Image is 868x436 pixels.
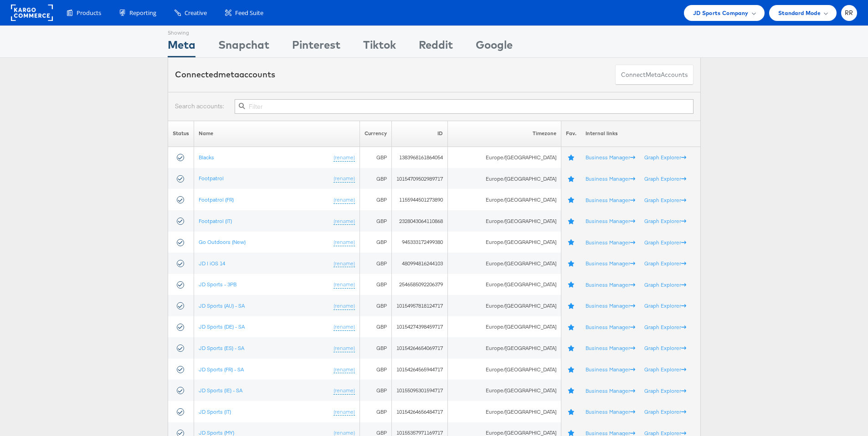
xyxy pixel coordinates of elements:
[199,365,244,372] a: JD Sports (FR) - SA
[360,337,391,359] td: GBP
[586,345,635,351] a: Business Manager
[391,168,447,189] td: 10154709502989717
[644,387,686,394] a: Graph Explorer
[644,323,686,330] a: Graph Explorer
[292,37,340,57] div: Pinterest
[391,359,447,380] td: 10154264565944717
[129,9,156,17] span: Reporting
[199,323,245,330] a: JD Sports (DE) - SA
[235,9,263,17] span: Feed Suite
[644,345,686,351] a: Graph Explorer
[447,401,561,422] td: Europe/[GEOGRAPHIC_DATA]
[391,210,447,232] td: 2328043064110868
[360,147,391,168] td: GBP
[447,380,561,401] td: Europe/[GEOGRAPHIC_DATA]
[199,408,231,415] a: JD Sports (IT)
[391,401,447,422] td: 10154264656484717
[447,232,561,253] td: Europe/[GEOGRAPHIC_DATA]
[334,323,355,331] a: (rename)
[334,217,355,225] a: (rename)
[447,274,561,295] td: Europe/[GEOGRAPHIC_DATA]
[391,337,447,359] td: 10154264654069717
[447,147,561,168] td: Europe/[GEOGRAPHIC_DATA]
[447,316,561,338] td: Europe/[GEOGRAPHIC_DATA]
[644,238,686,245] a: Graph Explorer
[199,429,234,436] a: JD Sports (MY)
[218,37,269,57] div: Snapchat
[644,259,686,266] a: Graph Explorer
[391,380,447,401] td: 10155095301594717
[391,147,447,168] td: 1383968161864054
[360,401,391,422] td: GBP
[199,386,242,393] a: JD Sports (IE) - SA
[218,69,239,80] span: meta
[334,281,355,289] a: (rename)
[360,189,391,210] td: GBP
[391,253,447,274] td: 480994816244103
[360,121,391,147] th: Currency
[447,359,561,380] td: Europe/[GEOGRAPHIC_DATA]
[586,387,635,394] a: Business Manager
[586,281,635,288] a: Business Manager
[586,175,635,182] a: Business Manager
[646,71,661,79] span: meta
[334,302,355,309] a: (rename)
[644,408,686,415] a: Graph Explorer
[586,217,635,224] a: Business Manager
[334,238,355,246] a: (rename)
[447,168,561,189] td: Europe/[GEOGRAPHIC_DATA]
[586,154,635,161] a: Business Manager
[334,344,355,352] a: (rename)
[199,196,234,203] a: Footpatrol (FR)
[419,37,453,57] div: Reddit
[644,196,686,203] a: Graph Explorer
[644,175,686,182] a: Graph Explorer
[447,121,561,147] th: Timezone
[168,37,195,57] div: Meta
[447,210,561,232] td: Europe/[GEOGRAPHIC_DATA]
[586,365,635,372] a: Business Manager
[199,302,245,309] a: JD Sports (AU) - SA
[586,408,635,415] a: Business Manager
[168,121,194,147] th: Status
[199,344,244,351] a: JD Sports (ES) - SA
[185,9,207,17] span: Creative
[168,26,195,37] div: Showing
[360,253,391,274] td: GBP
[586,302,635,309] a: Business Manager
[391,274,447,295] td: 2546585092206379
[199,238,246,245] a: Go Outdoors (New)
[845,10,853,16] span: RR
[447,295,561,316] td: Europe/[GEOGRAPHIC_DATA]
[586,238,635,245] a: Business Manager
[778,8,821,18] span: Standard Mode
[391,121,447,147] th: ID
[586,429,635,436] a: Business Manager
[194,121,360,147] th: Name
[334,365,355,373] a: (rename)
[476,37,513,57] div: Google
[334,175,355,183] a: (rename)
[586,323,635,330] a: Business Manager
[586,196,635,203] a: Business Manager
[334,408,355,416] a: (rename)
[586,259,635,266] a: Business Manager
[235,99,693,114] input: Filter
[644,365,686,372] a: Graph Explorer
[363,37,396,57] div: Tiktok
[644,302,686,309] a: Graph Explorer
[360,380,391,401] td: GBP
[199,153,214,160] a: Blacks
[360,168,391,189] td: GBP
[334,259,355,267] a: (rename)
[360,274,391,295] td: GBP
[360,232,391,253] td: GBP
[360,316,391,338] td: GBP
[334,153,355,161] a: (rename)
[334,386,355,394] a: (rename)
[175,69,275,81] div: Connected accounts
[391,316,447,338] td: 10154274398459717
[644,217,686,224] a: Graph Explorer
[391,232,447,253] td: 945333172499380
[334,196,355,203] a: (rename)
